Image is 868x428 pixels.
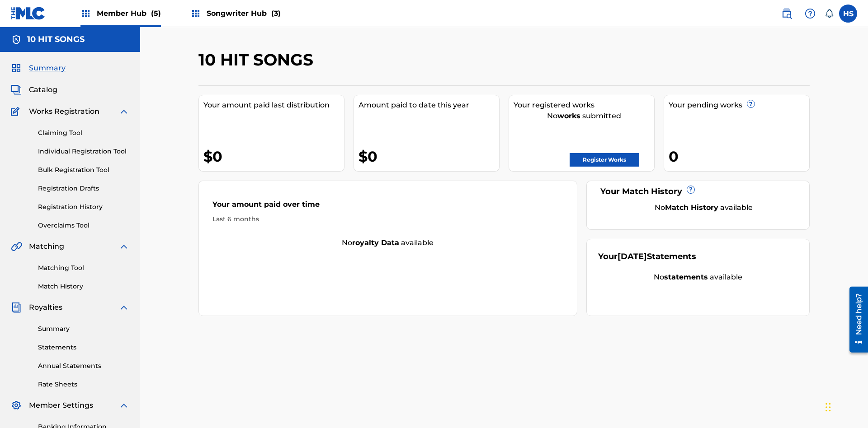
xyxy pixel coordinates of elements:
a: Matching Tool [38,263,129,273]
div: Help [801,5,819,23]
img: Accounts [11,34,22,45]
div: Drag [826,394,831,421]
span: Matching [29,241,64,252]
h5: 10 HIT SONGS [27,34,85,45]
a: Public Search [778,5,796,23]
div: Your amount paid last distribution [203,100,344,111]
div: Your amount paid over time [212,199,563,214]
div: 0 [669,146,809,167]
span: Member Hub [97,8,161,19]
img: Member Settings [11,400,22,411]
div: Amount paid to date this year [359,100,499,111]
div: No available [598,272,798,283]
img: Summary [11,63,22,74]
img: help [805,8,816,19]
a: Match History [38,282,129,291]
div: Your Match History [598,186,798,198]
strong: statements [664,273,708,281]
img: MLC Logo [11,7,46,20]
div: User Menu [839,5,857,23]
div: No submitted [514,111,654,121]
a: CatalogCatalog [11,84,57,95]
img: Catalog [11,84,22,95]
img: expand [118,106,129,117]
a: Claiming Tool [38,128,129,138]
span: Royalties [29,302,62,313]
a: Summary [38,324,129,334]
div: $0 [203,146,344,167]
a: Annual Statements [38,361,129,371]
img: Top Rightsholders [190,8,201,19]
span: ? [687,186,694,193]
img: expand [118,400,129,411]
img: Matching [11,241,22,252]
div: No available [609,202,798,213]
div: Notifications [825,9,834,18]
img: Royalties [11,302,22,313]
div: $0 [359,146,499,167]
span: ? [747,100,755,107]
div: Your Statements [598,251,696,263]
span: Catalog [29,84,57,95]
a: Registration History [38,202,129,212]
img: Works Registration [11,106,23,117]
a: Register Works [570,153,639,167]
img: expand [118,302,129,313]
img: search [781,8,792,19]
span: Works Registration [29,106,99,117]
span: (3) [271,9,281,18]
strong: Match History [665,203,718,212]
span: (5) [151,9,161,18]
h2: 10 HIT SONGS [198,50,318,70]
a: Overclaims Tool [38,221,129,230]
img: Top Rightsholders [80,8,91,19]
span: [DATE] [618,251,647,261]
div: Your pending works [669,100,809,111]
div: No available [199,237,577,248]
span: Summary [29,63,66,74]
strong: royalty data [352,238,399,247]
a: Bulk Registration Tool [38,165,129,175]
img: expand [118,241,129,252]
iframe: Resource Center [843,283,868,357]
iframe: Chat Widget [823,385,868,428]
a: Rate Sheets [38,380,129,389]
a: SummarySummary [11,63,66,74]
div: Your registered works [514,100,654,111]
div: Last 6 months [212,214,563,224]
span: Member Settings [29,400,93,411]
span: Songwriter Hub [207,8,281,19]
a: Individual Registration Tool [38,147,129,156]
strong: works [557,112,580,120]
a: Statements [38,343,129,352]
a: Registration Drafts [38,184,129,193]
